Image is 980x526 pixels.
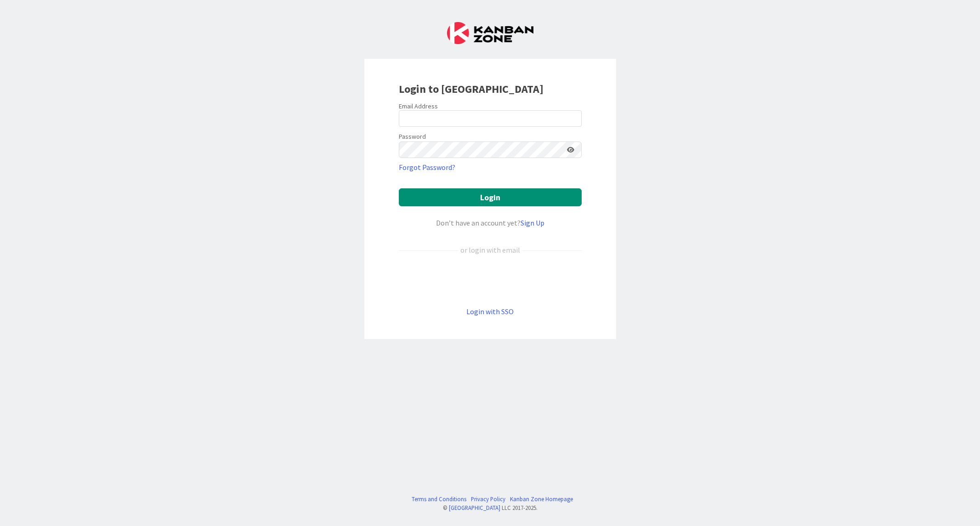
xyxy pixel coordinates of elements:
[399,82,544,96] b: Login to [GEOGRAPHIC_DATA]
[510,495,573,503] a: Kanban Zone Homepage
[471,495,505,503] a: Privacy Policy
[458,244,522,255] div: or login with email
[399,132,426,141] label: Password
[521,218,544,227] a: Sign Up
[447,22,533,44] img: Kanban Zone
[399,217,582,228] div: Don’t have an account yet?
[399,162,455,173] a: Forgot Password?
[412,495,466,503] a: Terms and Conditions
[399,102,438,110] label: Email Address
[449,504,500,511] a: [GEOGRAPHIC_DATA]
[407,503,573,512] div: © LLC 2017- 2025 .
[394,271,586,291] iframe: Kirjaudu Google-tilillä -painike
[466,307,514,316] a: Login with SSO
[399,188,582,206] button: Login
